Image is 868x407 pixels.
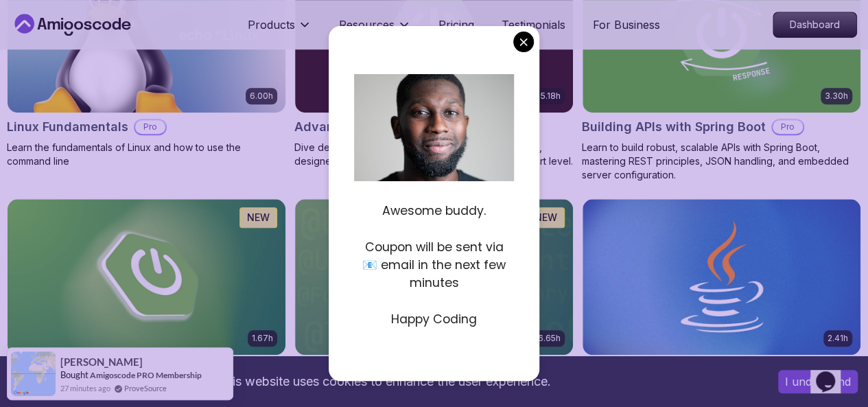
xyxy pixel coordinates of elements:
p: NEW [535,211,557,224]
div: This website uses cookies to enhance the user experience. [10,367,758,397]
p: 2.41h [828,333,848,344]
p: Dive deep into Spring Boot with our advanced course, designed to take your skills from intermedia... [294,141,574,168]
h2: Advanced Spring Boot [294,117,432,137]
h2: Linux Fundamentals [7,117,128,137]
p: Learn to build robust, scalable APIs with Spring Boot, mastering REST principles, JSON handling, ... [582,141,861,182]
p: Dashboard [773,12,856,37]
a: Amigoscode PRO Membership [90,370,202,380]
p: 1.67h [252,333,273,344]
p: 5.18h [541,91,561,102]
p: Pro [773,120,803,134]
p: Learn the fundamentals of Linux and how to use the command line [7,141,286,168]
a: Pricing [438,16,474,33]
iframe: chat widget [810,352,854,393]
span: Bought [60,369,89,380]
a: Testimonials [502,16,565,33]
p: 3.30h [825,91,848,102]
img: Java for Beginners card [583,199,860,355]
p: Resources [339,16,395,33]
span: 27 minutes ago [60,382,110,394]
a: For Business [593,16,660,33]
p: 6.65h [538,333,561,344]
p: 6.00h [250,91,273,102]
img: provesource social proof notification image [11,351,56,396]
a: Dashboard [773,12,857,38]
a: ProveSource [124,382,167,394]
p: Pro [135,120,165,134]
h2: Building APIs with Spring Boot [582,117,766,137]
img: Spring Boot for Beginners card [8,199,285,355]
button: Products [248,16,312,44]
button: Accept cookies [778,370,858,393]
span: [PERSON_NAME] [60,356,143,368]
p: Products [248,16,295,33]
button: Resources [339,16,411,44]
img: Spring Data JPA card [295,199,573,355]
p: NEW [247,211,270,224]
